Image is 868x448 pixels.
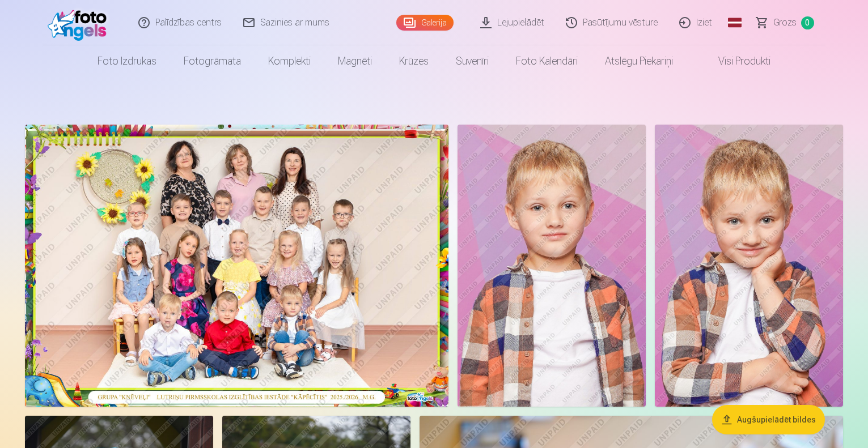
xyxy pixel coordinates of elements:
[502,45,591,77] a: Foto kalendāri
[48,5,113,41] img: /fa1
[396,15,454,31] a: Galerija
[170,45,255,77] a: Fotogrāmata
[324,45,386,77] a: Magnēti
[442,45,502,77] a: Suvenīri
[773,16,797,29] span: Grozs
[591,45,687,77] a: Atslēgu piekariņi
[712,405,825,434] button: Augšupielādēt bildes
[84,45,170,77] a: Foto izdrukas
[687,45,784,77] a: Visi produkti
[255,45,324,77] a: Komplekti
[801,16,814,29] span: 0
[386,45,442,77] a: Krūzes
